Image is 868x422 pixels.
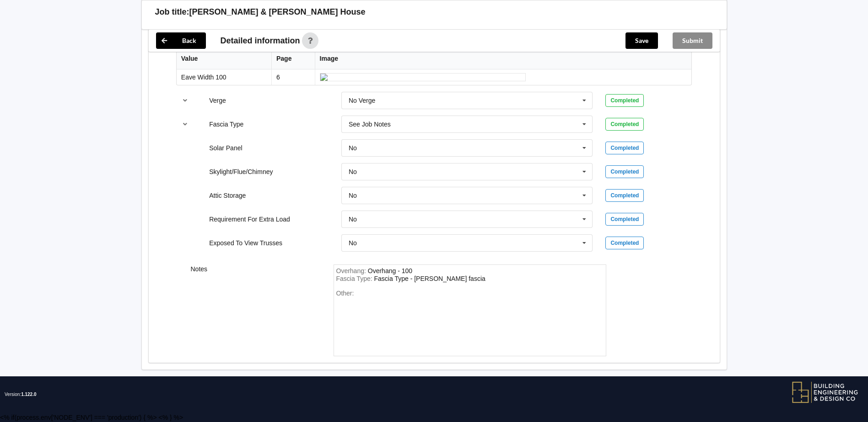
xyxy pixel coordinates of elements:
[5,376,37,413] span: Version:
[336,275,374,282] span: Fascia Type :
[605,142,644,154] div: Completed
[349,121,391,127] div: See Job Notes
[177,48,271,69] th: Value
[349,145,357,151] div: No
[605,165,644,178] div: Completed
[177,69,271,85] td: Eave Width 100
[209,216,290,223] label: Requirement For Extra Load
[349,192,357,199] div: No
[184,264,327,356] div: Notes
[176,116,194,132] button: reference-toggle
[155,7,189,17] h3: Job title:
[176,92,194,109] button: reference-toggle
[334,264,606,356] form: notes-field
[315,48,691,69] th: Image
[336,290,354,297] span: Other:
[605,189,644,202] div: Completed
[209,239,282,247] label: Exposed To View Trusses
[605,213,644,226] div: Completed
[625,32,658,49] button: Save
[349,240,357,246] div: No
[374,275,485,282] div: FasciaType
[349,97,375,104] div: No Verge
[792,381,859,404] img: BEDC logo
[156,32,206,49] button: Back
[349,169,357,175] div: No
[349,216,357,222] div: No
[368,267,412,274] div: Overhang
[271,69,315,85] td: 6
[209,97,226,104] label: Verge
[209,192,246,199] label: Attic Storage
[320,73,526,81] img: ai_input-page6-Overhang-0-0.jpeg
[605,118,644,131] div: Completed
[336,267,368,274] span: Overhang :
[605,94,644,107] div: Completed
[209,144,242,152] label: Solar Panel
[221,37,300,45] span: Detailed information
[209,168,273,175] label: Skylight/Flue/Chimney
[209,121,243,128] label: Fascia Type
[21,392,36,397] span: 1.122.0
[189,7,366,17] h3: [PERSON_NAME] & [PERSON_NAME] House
[605,237,644,249] div: Completed
[271,48,315,69] th: Page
